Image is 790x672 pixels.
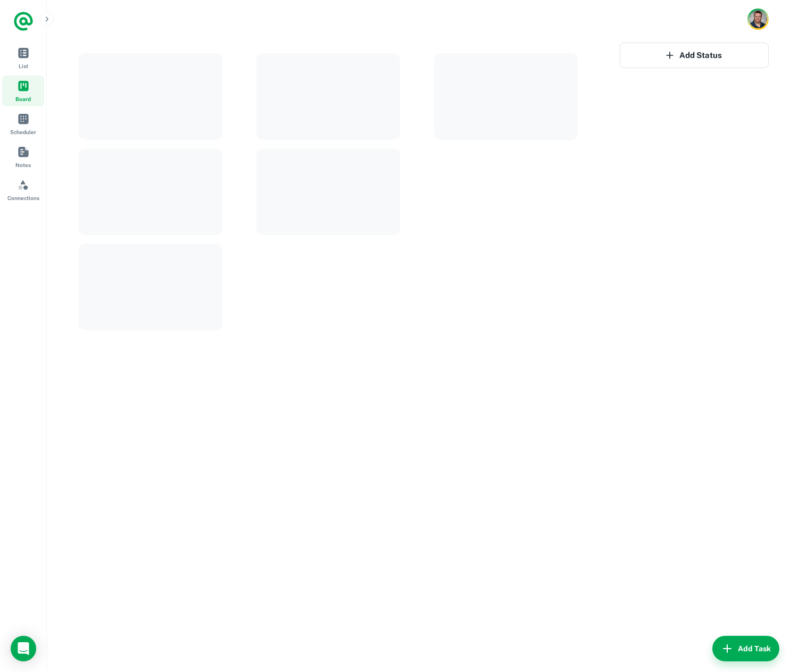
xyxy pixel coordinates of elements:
a: List [2,43,44,73]
a: Scheduler [2,109,44,139]
span: Board [15,95,31,103]
a: Logo [13,11,34,32]
a: Board [2,76,44,106]
a: Notes [2,142,44,172]
button: Account button [747,9,769,30]
a: Connections [2,175,44,205]
div: Load Chat [11,636,36,661]
span: Scheduler [10,128,36,136]
button: Add Task [712,636,779,661]
span: List [19,62,28,70]
img: Andy Lohmeyer [749,10,767,28]
button: Add Status [620,43,769,68]
span: Notes [15,161,31,169]
span: Connections [7,194,39,202]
